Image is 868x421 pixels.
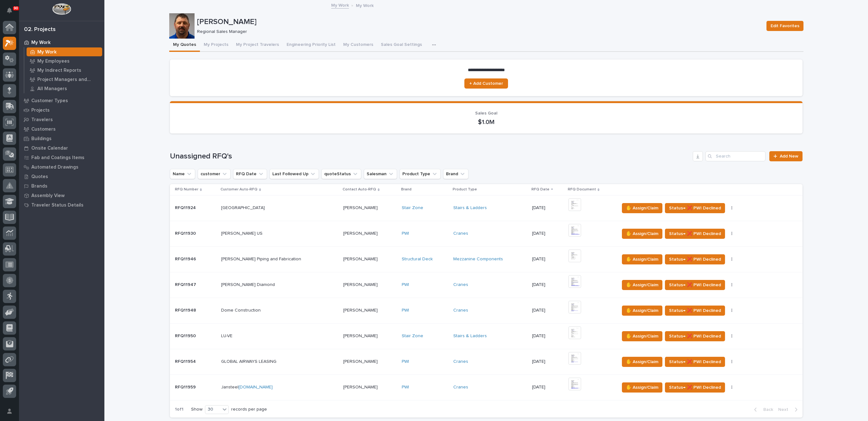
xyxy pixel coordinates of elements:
button: Status→ ❌ PWI Declined [665,229,725,239]
p: Project Managers and Engineers [37,77,100,83]
tr: RFQ11930RFQ11930 [PERSON_NAME] US[PERSON_NAME] US [PERSON_NAME][PERSON_NAME] PWI Cranes [DATE]✋ A... [170,221,803,246]
tr: RFQ11954RFQ11954 GLOBAL AIRWAYS LEASINGGLOBAL AIRWAYS LEASING [PERSON_NAME][PERSON_NAME] PWI Cran... [170,349,803,375]
button: Status→ ❌ PWI Declined [665,254,725,264]
button: Edit Favorites [766,21,803,31]
a: Stair Zone [402,205,423,211]
a: My Indirect Reports [24,66,104,75]
a: PWI [402,231,409,236]
p: [PERSON_NAME] [343,383,379,390]
button: Next [776,407,803,412]
tr: RFQ11924RFQ11924 [GEOGRAPHIC_DATA][GEOGRAPHIC_DATA] [PERSON_NAME][PERSON_NAME] Stair Zone Stairs ... [170,195,803,221]
p: [DATE] [532,308,563,313]
button: ✋ Assign/Claim [622,357,662,367]
button: ✋ Assign/Claim [622,306,662,316]
a: Mezzanine Components [453,257,503,262]
p: Dome Construction [221,306,262,313]
p: [PERSON_NAME] US [221,230,264,236]
p: Customer Types [31,98,68,104]
button: Status→ ❌ PWI Declined [665,203,725,213]
button: Status→ ❌ PWI Declined [665,357,725,367]
span: Status→ ❌ PWI Declined [669,358,721,366]
div: 30 [205,406,220,413]
a: [DOMAIN_NAME] [239,385,273,389]
p: Brand [401,186,412,193]
p: Projects [31,108,50,113]
p: [PERSON_NAME] [343,332,379,339]
a: My Work [331,1,349,9]
input: Search [705,151,766,161]
p: [GEOGRAPHIC_DATA] [221,204,266,211]
a: My Employees [24,57,104,65]
p: Contact Auto-RFQ [343,186,376,193]
p: RFQ11947 [175,281,197,288]
p: My Work [31,40,51,46]
p: Travelers [31,117,53,123]
p: [DATE] [532,385,563,390]
button: Name [170,169,195,179]
button: ✋ Assign/Claim [622,229,662,239]
p: [PERSON_NAME] [343,306,379,313]
p: Show [191,407,202,412]
p: Regional Sales Manager [197,29,759,34]
a: Add New [769,151,803,161]
span: ✋ Assign/Claim [626,358,658,366]
button: Product Type [400,169,441,179]
span: Next [778,407,792,412]
span: ✋ Assign/Claim [626,307,658,314]
button: Brand [443,169,468,179]
a: PWI [402,308,409,313]
p: $1.0M [177,118,795,126]
a: PWI [402,385,409,390]
p: [DATE] [532,205,563,211]
p: Product Type [453,186,477,193]
span: Edit Favorites [771,22,799,30]
p: RFQ11930 [175,230,197,236]
p: My Work [37,49,57,55]
button: quoteStatus [321,169,361,179]
a: Automated Drawings [19,162,104,172]
p: LU-VE [221,332,234,339]
a: Stairs & Ladders [453,205,487,211]
a: Buildings [19,134,104,143]
a: Cranes [453,282,468,288]
span: ✋ Assign/Claim [626,384,658,391]
span: Back [759,407,773,412]
p: All Managers [37,86,67,92]
a: My Work [19,38,104,47]
a: Stairs & Ladders [453,333,487,339]
a: All Managers [24,84,104,93]
a: + Add Customer [464,78,508,89]
span: Status→ ❌ PWI Declined [669,281,721,289]
a: Traveler Status Details [19,200,104,210]
tr: RFQ11950RFQ11950 LU-VELU-VE [PERSON_NAME][PERSON_NAME] Stair Zone Stairs & Ladders [DATE]✋ Assign... [170,323,803,349]
button: Last Followed Up [270,169,319,179]
p: [DATE] [532,282,563,288]
tr: RFQ11946RFQ11946 [PERSON_NAME] Piping and Fabrication[PERSON_NAME] Piping and Fabrication [PERSON... [170,246,803,272]
p: [DATE] [532,359,563,364]
p: [PERSON_NAME] Piping and Fabrication [221,255,302,262]
button: Salesman [364,169,397,179]
button: customer [198,169,231,179]
span: Status→ ❌ PWI Declined [669,384,721,391]
p: 1 of 1 [170,402,189,417]
p: RFQ Document [568,186,596,193]
a: Assembly View [19,191,104,200]
tr: RFQ11959RFQ11959 Jansteel[DOMAIN_NAME]Jansteel [PERSON_NAME][PERSON_NAME] PWI Cranes [DATE]✋ Assi... [170,375,803,400]
p: [PERSON_NAME] [197,17,761,27]
p: Customers [31,127,56,132]
span: Sales Goal [475,111,497,115]
p: Jansteel [221,383,274,390]
span: Add New [780,154,798,158]
button: Status→ ❌ PWI Declined [665,306,725,316]
p: Customer Auto-RFQ [220,186,257,193]
button: RFQ Date [233,169,267,179]
p: My Indirect Reports [37,68,81,73]
button: Status→ ❌ PWI Declined [665,382,725,393]
button: My Quotes [169,39,200,52]
p: RFQ11948 [175,306,197,313]
a: Cranes [453,385,468,390]
p: RFQ11950 [175,332,197,339]
a: Quotes [19,172,104,181]
p: [PERSON_NAME] Diamond [221,281,276,288]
